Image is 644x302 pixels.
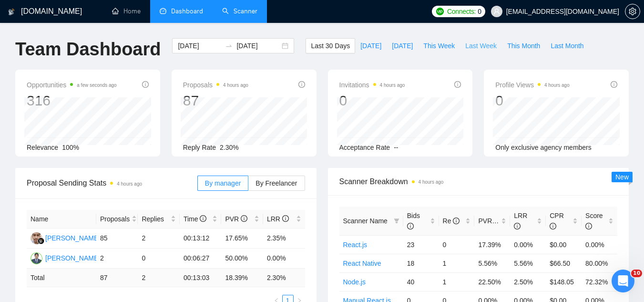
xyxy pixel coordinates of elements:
td: Total [27,269,96,287]
td: 2 [96,249,138,269]
img: upwork-logo.png [436,8,444,15]
th: Name [27,210,96,229]
td: $0.00 [546,235,582,254]
div: 316 [27,92,117,110]
span: By manager [205,179,241,187]
div: [PERSON_NAME] [45,233,100,243]
span: to [225,42,233,50]
span: LRR [267,215,289,223]
a: React.js [343,241,368,249]
span: Time [184,215,206,223]
button: Last 30 Days [306,38,355,53]
th: Replies [138,210,180,229]
td: 23 [403,235,439,254]
img: logo [8,4,15,20]
td: 50.00% [221,249,263,269]
a: MA[PERSON_NAME] [PERSON_NAME] [31,254,157,261]
span: Scanner Breakdown [339,176,618,187]
td: 0 [138,249,180,269]
a: setting [625,8,640,15]
span: info-circle [241,215,247,222]
td: 40 [403,272,439,291]
span: swap-right [225,42,233,50]
iframe: Intercom live chat [612,270,634,292]
span: New [615,173,629,181]
span: -- [394,144,398,151]
span: info-circle [298,81,305,88]
a: AI[PERSON_NAME] [31,234,100,241]
h1: Team Dashboard [15,38,161,61]
time: 4 hours ago [380,83,405,88]
span: dashboard [160,8,166,14]
span: info-circle [282,215,289,222]
span: Last 30 Days [311,41,350,51]
button: This Week [418,38,460,53]
time: 4 hours ago [419,179,444,185]
span: 0 [478,6,481,17]
span: info-circle [514,223,521,229]
td: $148.05 [546,272,582,291]
td: 17.65% [221,229,263,249]
td: 0.00% [582,235,617,254]
a: searchScanner [222,7,257,15]
span: Proposals [100,214,130,224]
td: 5.56% [510,254,546,272]
input: Start date [178,41,221,51]
input: End date [236,41,280,51]
button: setting [625,4,640,19]
span: 2.30% [220,144,239,151]
td: 00:13:03 [180,269,222,287]
time: 4 hours ago [544,83,570,88]
time: 4 hours ago [223,83,248,88]
span: filter [394,218,399,224]
span: By Freelancer [256,179,297,187]
td: 17.39% [474,235,510,254]
span: This Month [507,41,540,51]
td: 0 [439,235,475,254]
img: AI [31,232,42,244]
a: homeHome [112,7,141,15]
span: This Week [423,41,455,51]
span: [DATE] [392,41,413,51]
span: Opportunities [27,79,117,91]
td: 87 [96,269,138,287]
span: LRR [514,212,527,230]
span: user [493,8,500,15]
td: $66.50 [546,254,582,272]
td: 0.00% [510,235,546,254]
span: Reply Rate [183,144,216,151]
span: Last Week [465,41,497,51]
td: 22.50% [474,272,510,291]
span: 10 [631,270,642,277]
span: info-circle [454,81,461,88]
td: 1 [439,272,475,291]
td: 1 [439,254,475,272]
td: 18.39 % [221,269,263,287]
div: 87 [183,92,248,110]
button: This Month [502,38,545,53]
span: 100% [62,144,79,151]
button: [DATE] [355,38,387,53]
td: 18 [403,254,439,272]
span: Relevance [27,144,58,151]
span: Re [443,217,460,225]
span: Proposals [183,79,248,91]
span: Profile Views [495,79,570,91]
time: 4 hours ago [117,181,142,187]
div: [PERSON_NAME] [PERSON_NAME] [45,253,157,263]
span: Bids [407,212,420,230]
img: MA [31,252,42,264]
span: setting [625,8,640,15]
span: info-circle [550,223,556,229]
span: Dashboard [171,7,203,15]
span: Connects: [447,6,476,17]
span: info-circle [407,223,414,229]
span: [DATE] [360,41,381,51]
span: Only exclusive agency members [495,144,592,151]
a: Node.js [343,278,366,286]
img: gigradar-bm.png [38,238,44,244]
td: 72.32% [582,272,617,291]
span: Acceptance Rate [339,144,390,151]
span: info-circle [453,218,460,224]
span: info-circle [200,215,206,222]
